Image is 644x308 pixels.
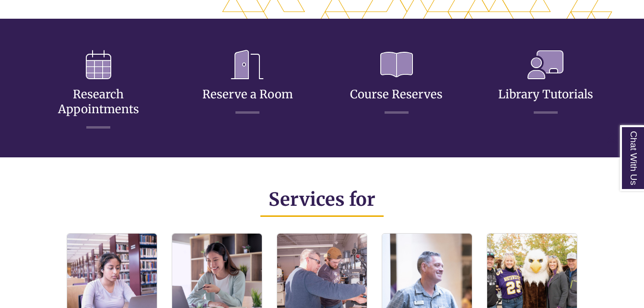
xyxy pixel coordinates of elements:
a: Course Reserves [350,64,443,102]
a: Research Appointments [58,64,139,117]
a: Library Tutorials [498,64,593,102]
span: Services for [269,188,375,211]
a: Reserve a Room [202,64,293,102]
a: Back to Top [606,132,642,145]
